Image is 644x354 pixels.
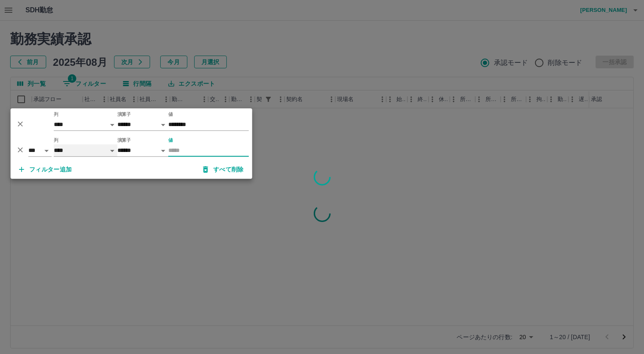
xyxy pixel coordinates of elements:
[54,111,59,118] label: 列
[54,137,59,143] label: 列
[168,137,173,143] label: 値
[14,143,27,156] button: 削除
[14,118,27,130] button: 削除
[28,144,52,157] select: 論理演算子
[196,162,251,177] button: すべて削除
[117,137,131,143] label: 演算子
[168,111,173,118] label: 値
[117,111,131,118] label: 演算子
[12,162,79,177] button: フィルター追加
